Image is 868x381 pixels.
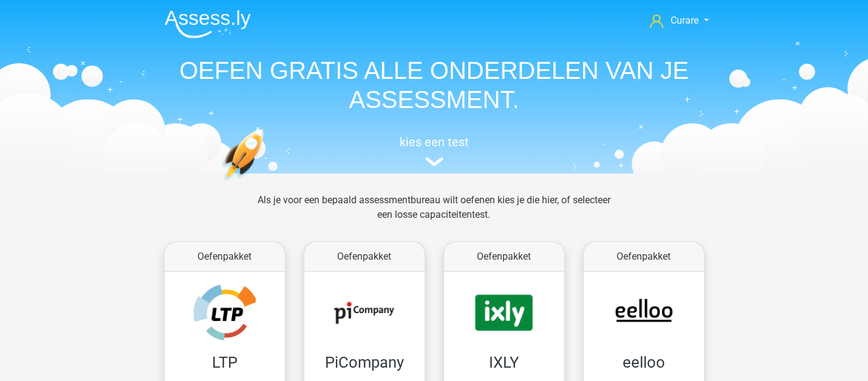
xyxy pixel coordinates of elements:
[645,13,713,28] a: Curare
[425,157,443,166] img: assessment
[155,135,714,149] h5: kies een test
[165,10,251,38] img: Assessly
[155,135,714,167] a: kies een test
[248,193,620,237] div: Als je voor een bepaald assessmentbureau wilt oefenen kies je die hier, of selecteer een losse ca...
[671,15,699,26] span: Curare
[155,56,714,114] h1: OEFEN GRATIS ALLE ONDERDELEN VAN JE ASSESSMENT.
[222,129,311,238] img: oefenen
